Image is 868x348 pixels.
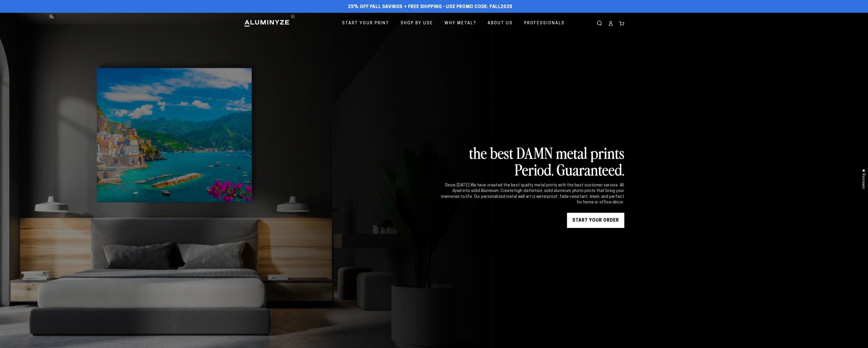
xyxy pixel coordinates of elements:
[348,4,512,10] span: 25% off FALL Savings + Free Shipping - Use Promo Code: FALL2025
[440,144,624,178] h2: the best DAMN metal prints Period. Guaranteed.
[488,20,513,27] span: About Us
[858,165,868,193] div: Click to open Judge.me floating reviews tab
[401,20,433,27] span: Shop By Use
[441,17,480,30] a: Why Metal?
[484,17,517,30] a: About Us
[594,18,605,29] summary: Search our site
[342,20,389,27] span: Start Your Print
[338,17,393,30] a: Start Your Print
[445,20,476,27] span: Why Metal?
[440,183,624,205] div: Since [DATE] We have created the best quality metal prints with the best customer service. All dy...
[567,213,624,228] a: START YOUR Order
[520,17,569,30] a: Professionals
[244,20,290,27] img: Aluminyze
[524,20,565,27] span: Professionals
[397,17,437,30] a: Shop By Use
